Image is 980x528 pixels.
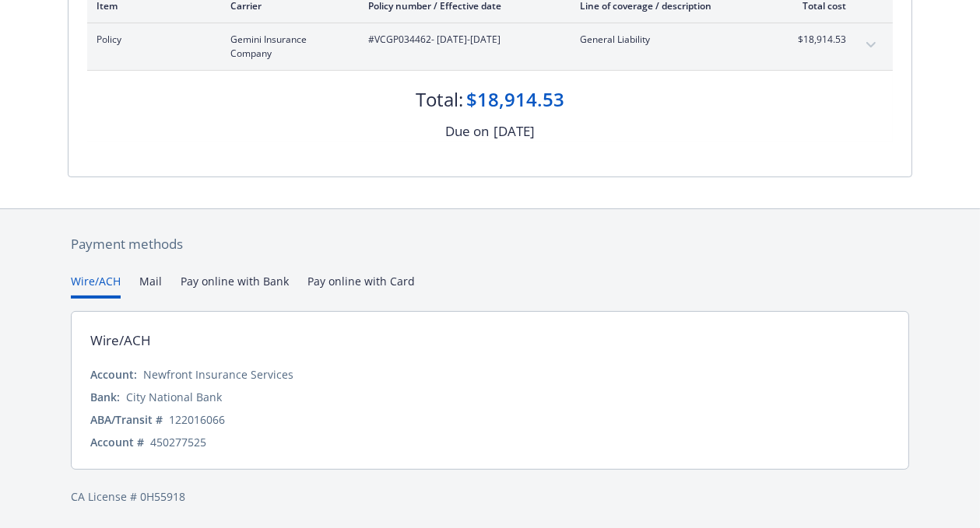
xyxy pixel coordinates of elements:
[368,33,555,47] span: #VCGP034462 - [DATE]-[DATE]
[307,273,415,299] button: Pay online with Card
[71,234,909,254] div: Payment methods
[494,121,535,142] div: [DATE]
[150,434,206,450] div: 450277525
[143,366,293,383] div: Newfront Insurance Services
[139,273,162,299] button: Mail
[466,86,564,113] div: $18,914.53
[169,411,225,428] div: 122016066
[97,33,205,47] span: Policy
[230,33,343,61] span: Gemini Insurance Company
[580,33,763,47] span: General Liability
[87,23,893,70] div: PolicyGemini Insurance Company#VCGP034462- [DATE]-[DATE]General Liability$18,914.53expand content
[90,389,120,405] div: Bank:
[445,121,489,142] div: Due on
[90,330,151,351] div: Wire/ACH
[181,273,289,299] button: Pay online with Bank
[90,434,144,450] div: Account #
[788,33,846,47] span: $18,914.53
[126,389,222,405] div: City National Bank
[859,33,883,58] button: expand content
[71,273,121,299] button: Wire/ACH
[416,86,463,113] div: Total:
[71,488,909,505] div: CA License # 0H55918
[90,411,163,428] div: ABA/Transit #
[90,366,137,383] div: Account:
